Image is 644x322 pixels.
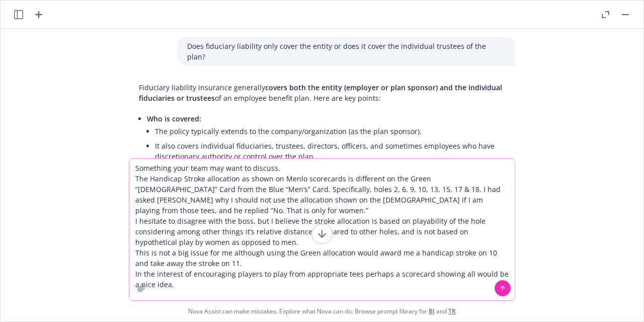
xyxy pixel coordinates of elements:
p: Does fiduciary liability only cover the entity or does it cover the individual trustees of the plan? [187,41,505,62]
p: Fiduciary liability insurance generally of an employee benefit plan. Here are key points: [139,82,505,103]
li: It also covers individual fiduciaries, trustees, directors, officers, and sometimes employees who... [155,139,505,164]
span: covers both the entity (employer or plan sponsor) and the individual fiduciaries or trustees [139,83,502,103]
a: BI [429,307,435,315]
span: Who is covered: [147,114,201,123]
a: TR [448,307,456,315]
li: The policy typically extends to the company/organization (as the plan sponsor). [155,124,505,139]
span: Nova Assist can make mistakes. Explore what Nova can do: Browse prompt library for and [5,301,639,321]
textarea: Something your team may want to discuss. The Handicap Stroke allocation as shown on Menlo scoreca... [129,159,515,300]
